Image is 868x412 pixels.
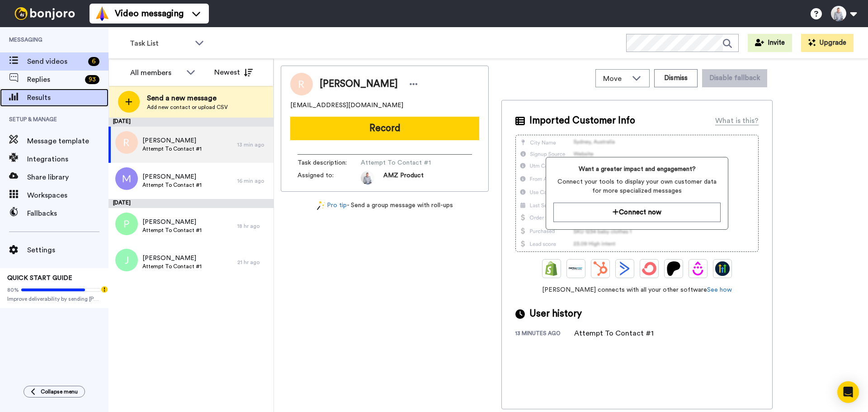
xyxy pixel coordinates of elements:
span: Attempt To Contact #1 [361,158,447,167]
span: AMZ Product [383,171,424,185]
img: Hubspot [593,261,608,276]
img: bj-logo-header-white.svg [11,7,79,20]
img: magic-wand.svg [317,201,325,210]
img: GoHighLevel [715,261,730,276]
img: Image of Ruth [290,73,313,95]
span: Collapse menu [41,388,78,395]
button: Collapse menu [24,386,85,398]
span: Message template [27,136,108,147]
button: Dismiss [654,69,698,87]
span: Attempt To Contact #1 [142,145,202,152]
img: m.png [115,167,138,190]
div: What is this? [715,115,759,126]
span: Connect your tools to display your own customer data for more specialized messages [553,177,720,195]
button: Newest [208,63,259,81]
span: QUICK START GUIDE [7,275,72,281]
div: 18 hr ago [237,223,269,230]
a: Pro tip [317,201,347,210]
div: Tooltip anchor [100,285,108,294]
button: Disable fallback [702,69,767,87]
div: 13 min ago [237,141,269,148]
a: See how [707,287,732,293]
div: 16 min ago [237,177,269,185]
div: Attempt To Contact #1 [574,328,654,339]
img: j.png [115,249,138,271]
button: Connect now [553,203,720,222]
div: 13 minutes ago [515,330,574,339]
div: [DATE] [108,118,274,127]
span: Improve deliverability by sending [PERSON_NAME]’s from your own email [7,295,101,303]
img: r.png [115,131,138,154]
span: Video messaging [115,7,184,20]
img: p.png [115,213,138,235]
span: [PERSON_NAME] [142,218,202,227]
span: Attempt To Contact #1 [142,227,202,234]
img: ConvertKit [642,261,656,276]
div: All members [130,67,182,78]
button: Record [290,117,479,140]
div: 6 [88,57,99,66]
span: Task List [130,38,190,49]
div: - Send a group message with roll-ups [281,201,489,210]
span: [PERSON_NAME] [142,172,202,181]
span: Workspaces [27,190,108,201]
span: [PERSON_NAME] [320,77,398,91]
img: Patreon [666,261,681,276]
div: Open Intercom Messenger [837,381,859,403]
span: [PERSON_NAME] connects with all your other software [515,285,759,294]
button: Invite [748,34,792,52]
span: Replies [27,74,81,85]
img: Ontraport [569,261,583,276]
span: User history [529,307,582,321]
span: [PERSON_NAME] [142,136,202,145]
img: ActiveCampaign [618,261,632,276]
span: Assigned to: [297,171,361,185]
span: Add new contact or upload CSV [147,104,228,111]
span: Results [27,92,108,103]
span: Imported Customer Info [529,114,635,128]
div: 93 [85,75,99,84]
span: Attempt To Contact #1 [142,263,202,270]
img: Drip [691,261,705,276]
span: Share library [27,172,108,183]
button: Upgrade [801,34,854,52]
span: Send a new message [147,93,228,104]
span: 80% [7,286,19,294]
span: Task description : [297,158,361,167]
img: Shopify [544,261,559,276]
span: Attempt To Contact #1 [142,181,202,189]
span: Send videos [27,56,85,67]
span: Integrations [27,154,108,165]
span: Settings [27,245,108,256]
span: [PERSON_NAME] [142,254,202,263]
span: Want a greater impact and engagement? [553,165,720,174]
span: Move [603,73,627,84]
div: 21 hr ago [237,259,269,266]
div: [DATE] [108,199,274,208]
span: Fallbacks [27,208,108,219]
img: vm-color.svg [95,6,109,21]
img: 0c7be819-cb90-4fe4-b844-3639e4b630b0-1684457197.jpg [361,171,374,185]
span: [EMAIL_ADDRESS][DOMAIN_NAME] [290,101,403,110]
